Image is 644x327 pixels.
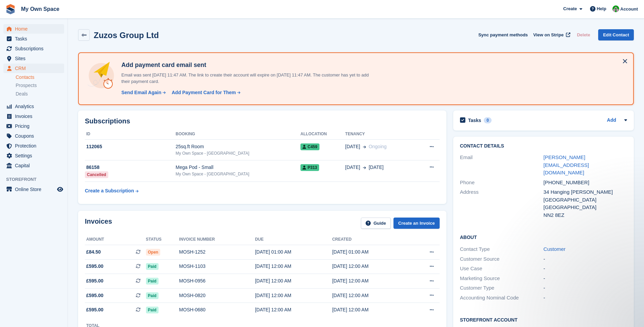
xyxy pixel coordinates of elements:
div: My Own Space - [GEOGRAPHIC_DATA] [176,171,300,177]
a: Prospects [16,82,64,89]
div: [DATE] 12:00 AM [255,263,332,270]
span: Coupons [15,131,56,141]
a: menu [3,111,64,121]
a: Add Payment Card for Them [169,89,241,96]
div: MOSH-0956 [179,277,255,285]
div: 112065 [85,143,176,150]
a: menu [3,34,64,44]
img: add-payment-card-4dbda4983b697a7845d177d07a5d71e8a16f1ec00487972de202a45f1e8132f5.svg [87,61,116,90]
div: Marketing Source [460,275,544,282]
div: [PHONE_NUMBER] [544,179,627,187]
div: Cancelled [85,171,108,178]
span: Invoices [15,111,56,121]
div: 34 Hanging [PERSON_NAME] [544,188,627,196]
th: Status [146,234,179,245]
a: menu [3,24,64,34]
span: Open [146,249,161,256]
span: Create [563,5,577,12]
span: Settings [15,151,56,160]
th: Invoice number [179,234,255,245]
div: [DATE] 12:00 AM [255,277,332,285]
a: Preview store [56,185,64,193]
div: - [544,284,627,292]
img: Paula Harris [612,5,619,12]
div: Contact Type [460,245,544,253]
span: [DATE] [369,164,384,171]
span: £595.00 [86,263,104,270]
a: menu [3,121,64,131]
span: CRM [15,64,56,73]
a: Create a Subscription [85,185,139,197]
a: Create an Invoice [393,218,440,229]
a: Deals [16,90,64,98]
a: menu [3,44,64,53]
span: Analytics [15,102,56,111]
div: Accounting Nominal Code [460,294,544,302]
span: View on Stripe [533,32,564,38]
th: Created [332,234,409,245]
div: Customer Source [460,255,544,263]
a: menu [3,54,64,63]
a: menu [3,131,64,141]
span: £84.50 [86,248,101,256]
div: Customer Type [460,284,544,292]
a: menu [3,185,64,194]
div: - [544,275,627,282]
span: Paid [146,307,159,313]
span: Protection [15,141,56,151]
div: - [544,265,627,273]
a: menu [3,141,64,151]
div: 86158 [85,164,176,171]
div: Email [460,154,544,177]
button: Delete [574,29,593,40]
div: [DATE] 12:00 AM [255,306,332,313]
span: Pricing [15,121,56,131]
div: Create a Subscription [85,187,134,194]
h2: Storefront Account [460,316,627,323]
th: Allocation [300,129,345,140]
div: [DATE] 12:00 AM [332,306,409,313]
span: [DATE] [345,164,360,171]
span: Sites [15,54,56,63]
div: Add Payment Card for Them [172,89,236,96]
div: [GEOGRAPHIC_DATA] [544,196,627,204]
span: P313 [300,164,319,171]
div: 25sq.ft Room [176,143,300,150]
a: My Own Space [18,3,62,15]
div: Phone [460,179,544,187]
span: £595.00 [86,277,104,285]
h2: Tasks [468,117,481,123]
a: Edit Contact [598,29,634,40]
th: Amount [85,234,146,245]
a: Add [607,117,616,124]
h2: Subscriptions [85,117,440,125]
span: Help [597,5,606,12]
div: MOSH-0680 [179,306,255,313]
span: Paid [146,292,159,299]
div: MOSH-0820 [179,292,255,299]
h2: Invoices [85,218,112,229]
h2: About [460,234,627,240]
div: - [544,294,627,302]
span: Online Store [15,185,56,194]
span: Account [620,6,638,13]
div: [DATE] 01:00 AM [332,248,409,256]
span: Home [15,24,56,34]
th: ID [85,129,176,140]
div: NN2 8EZ [544,211,627,219]
h2: Contact Details [460,143,627,149]
div: 0 [484,117,492,123]
a: Contacts [16,74,64,81]
a: menu [3,151,64,160]
div: MOSH-1103 [179,263,255,270]
span: £595.00 [86,306,104,313]
a: menu [3,161,64,170]
div: [DATE] 12:00 AM [332,277,409,285]
span: Prospects [16,82,37,89]
span: Capital [15,161,56,170]
span: Subscriptions [15,44,56,53]
span: Paid [146,263,159,270]
div: Mega Pod - Small [176,164,300,171]
p: Email was sent [DATE] 11:47 AM. The link to create their account will expire on [DATE] 11:47 AM. ... [118,72,373,85]
div: Send Email Again [121,89,161,96]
